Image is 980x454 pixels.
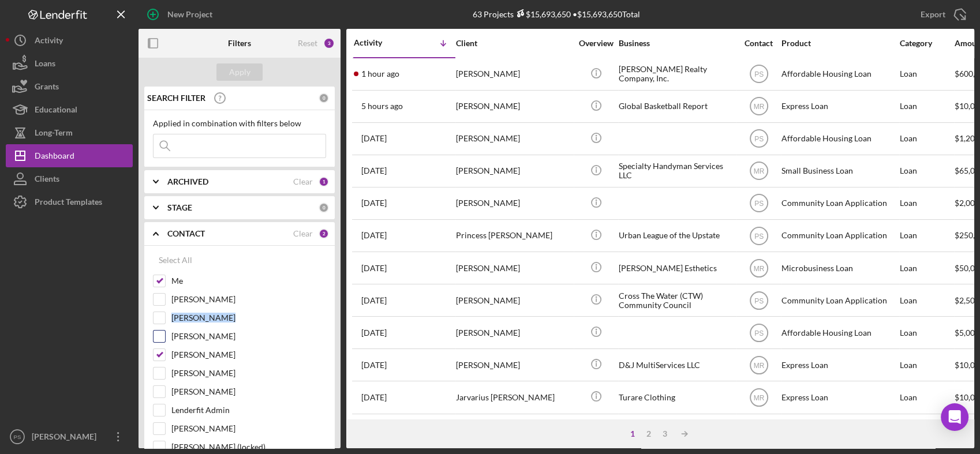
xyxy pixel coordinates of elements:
[781,285,897,316] div: Community Loan Application
[753,394,764,402] text: MR
[35,29,63,55] div: Activity
[35,121,73,147] div: Long-Term
[456,317,571,348] div: [PERSON_NAME]
[781,382,897,412] div: Express Loan
[619,415,734,445] div: NEXTRISE GROUP LLC
[35,167,59,193] div: Clients
[754,232,763,240] text: PS
[456,382,571,412] div: Jarvarius [PERSON_NAME]
[900,317,953,348] div: Loan
[319,177,329,187] div: 1
[167,3,212,26] div: New Project
[781,59,897,89] div: Affordable Housing Loan
[900,91,953,122] div: Loan
[171,312,326,324] label: [PERSON_NAME]
[753,361,764,369] text: MR
[361,361,387,370] time: 2025-09-17 02:09
[781,253,897,283] div: Microbusiness Loan
[456,253,571,283] div: [PERSON_NAME]
[753,167,764,175] text: MR
[753,103,764,111] text: MR
[171,294,326,305] label: [PERSON_NAME]
[456,39,571,48] div: Client
[781,317,897,348] div: Affordable Housing Loan
[781,220,897,251] div: Community Loan Application
[456,350,571,380] div: [PERSON_NAME]
[754,329,763,337] text: PS
[153,249,198,272] button: Select All
[900,415,953,445] div: Loan
[900,285,953,316] div: Loan
[456,123,571,154] div: [PERSON_NAME]
[6,121,133,144] button: Long-Term
[159,249,192,272] div: Select All
[941,403,968,431] div: Open Intercom Messenger
[619,91,734,122] div: Global Basketball Report
[781,188,897,219] div: Community Loan Application
[171,386,326,397] label: [PERSON_NAME]
[319,202,329,213] div: 0
[298,39,317,48] div: Reset
[361,134,387,143] time: 2025-09-22 22:12
[921,3,945,26] div: Export
[35,52,55,78] div: Loans
[456,91,571,122] div: [PERSON_NAME]
[754,200,763,208] text: PS
[781,156,897,186] div: Small Business Loan
[29,425,104,451] div: [PERSON_NAME]
[6,167,133,190] button: Clients
[171,331,326,342] label: [PERSON_NAME]
[641,429,657,438] div: 2
[781,350,897,380] div: Express Loan
[909,3,974,26] button: Export
[171,441,326,453] label: [PERSON_NAME] (locked)
[781,415,897,445] div: Affordable Housing Loan
[900,382,953,412] div: Loan
[574,39,618,48] div: Overview
[6,144,133,167] button: Dashboard
[456,285,571,316] div: [PERSON_NAME]
[361,69,399,78] time: 2025-09-24 17:01
[6,75,133,98] button: Grants
[456,220,571,251] div: Princess [PERSON_NAME]
[619,350,734,380] div: D&J MultiServices LLC
[6,98,133,121] button: Educational
[35,144,74,170] div: Dashboard
[361,102,403,111] time: 2025-09-24 13:17
[14,434,21,440] text: PS
[6,29,133,52] button: Activity
[139,3,224,26] button: New Project
[456,415,571,445] div: [PERSON_NAME]
[900,59,953,89] div: Loan
[955,198,979,208] span: $2,000
[619,220,734,251] div: Urban League of the Upstate
[229,63,250,81] div: Apply
[35,98,77,124] div: Educational
[319,228,329,239] div: 2
[216,63,263,81] button: Apply
[473,9,640,19] div: 63 Projects • $15,693,650 Total
[753,264,764,272] text: MR
[781,91,897,122] div: Express Loan
[6,425,133,448] button: PS[PERSON_NAME]
[35,75,59,101] div: Grants
[6,52,133,75] a: Loans
[35,190,102,216] div: Product Templates
[171,349,326,361] label: [PERSON_NAME]
[293,229,313,238] div: Clear
[323,37,335,49] div: 3
[167,229,205,238] b: CONTACT
[456,156,571,186] div: [PERSON_NAME]
[319,93,329,103] div: 0
[361,296,387,305] time: 2025-09-19 15:29
[619,156,734,186] div: Specialty Handyman Services LLC
[514,9,571,19] div: $15,693,650
[754,70,763,78] text: PS
[456,59,571,89] div: [PERSON_NAME]
[6,190,133,213] button: Product Templates
[619,382,734,412] div: Turare Clothing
